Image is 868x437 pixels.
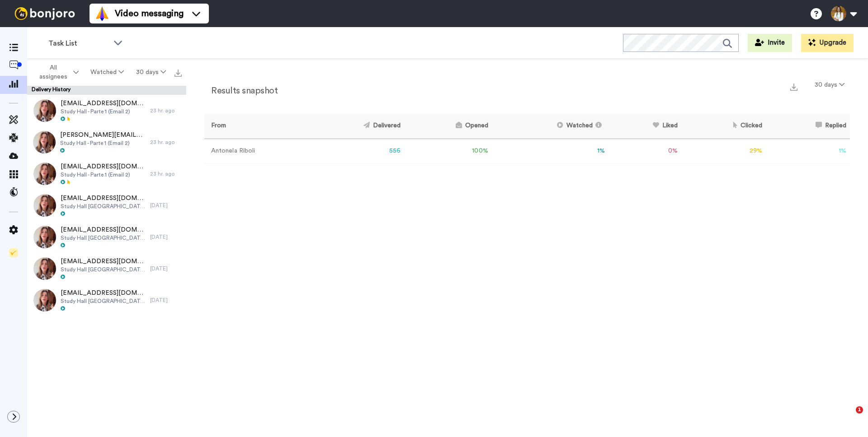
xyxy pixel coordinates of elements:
div: [DATE] [150,233,182,241]
span: Video messaging [115,7,184,20]
span: Study Hall [GEOGRAPHIC_DATA] - Envío 1 [61,266,146,273]
span: [EMAIL_ADDRESS][DOMAIN_NAME] [61,257,146,266]
h2: Results snapshot [204,86,278,96]
span: [EMAIL_ADDRESS][DOMAIN_NAME] [61,162,146,171]
th: Clicked [681,114,766,139]
div: 23 hr. ago [150,139,182,146]
span: [EMAIL_ADDRESS][DOMAIN_NAME] [61,99,146,108]
div: 23 hr. ago [150,170,182,177]
img: export.svg [175,70,182,77]
button: 30 days [809,77,850,93]
td: Antonela Riboli [204,139,308,163]
img: 8a054283-a111-4637-ac74-8a4b023aff33-thumb.jpg [33,163,56,185]
span: [EMAIL_ADDRESS][DOMAIN_NAME] [61,194,146,203]
td: 556 [308,139,404,163]
span: Study Hall - Parte 1 (Email 2) [61,171,146,178]
img: 27956ee2-fdfb-4e77-9b30-86764f74970b-thumb.jpg [33,257,56,280]
td: 100 % [404,139,491,163]
a: [PERSON_NAME][EMAIL_ADDRESS][DOMAIN_NAME]Study Hall - Parte 1 (Email 2)23 hr. ago [27,126,186,158]
img: 27956ee2-fdfb-4e77-9b30-86764f74970b-thumb.jpg [33,226,56,248]
th: Replied [766,114,850,139]
a: [EMAIL_ADDRESS][DOMAIN_NAME]Study Hall - Parte 1 (Email 2)23 hr. ago [27,158,186,190]
button: Invite [748,34,792,52]
img: 27956ee2-fdfb-4e77-9b30-86764f74970b-thumb.jpg [33,289,56,311]
img: export.svg [790,84,797,91]
div: Delivery History [27,86,186,95]
img: Checklist.svg [9,248,18,257]
button: Export all results that match these filters now. [172,65,184,79]
th: Delivered [308,114,404,139]
th: Opened [404,114,491,139]
th: Watched [492,114,609,139]
a: [EMAIL_ADDRESS][DOMAIN_NAME]Study Hall [GEOGRAPHIC_DATA] - Parte 2[DATE] [27,190,186,221]
button: All assignees [29,60,85,85]
button: Export a summary of each team member’s results that match this filter now. [788,80,800,93]
a: [EMAIL_ADDRESS][DOMAIN_NAME]Study Hall [GEOGRAPHIC_DATA] - Envío 1[DATE] [27,253,186,284]
div: [DATE] [150,265,182,272]
td: 29 % [681,139,766,163]
td: 1 % [492,139,609,163]
button: Watched [85,64,130,80]
div: [DATE] [150,202,182,209]
span: All assignees [35,63,71,81]
span: [EMAIL_ADDRESS][DOMAIN_NAME] [61,288,146,298]
div: [DATE] [150,297,182,304]
button: 30 days [130,64,172,80]
span: Task List [48,38,109,49]
span: Study Hall [GEOGRAPHIC_DATA] - Envío 1 [61,298,146,305]
img: vm-color.svg [95,6,109,21]
td: 1 % [766,139,850,163]
span: Study Hall [GEOGRAPHIC_DATA] - Parte 2 [61,203,146,210]
iframe: Intercom live chat [837,406,859,428]
a: [EMAIL_ADDRESS][DOMAIN_NAME]Study Hall [GEOGRAPHIC_DATA] - Envío 1[DATE] [27,221,186,253]
img: 8a054283-a111-4637-ac74-8a4b023aff33-thumb.jpg [33,131,56,153]
th: Liked [609,114,681,139]
th: From [204,114,308,139]
a: [EMAIL_ADDRESS][DOMAIN_NAME]Study Hall - Parte 1 (Email 2)23 hr. ago [27,95,186,126]
img: bf6e1b1c-b6cd-4db8-a839-1ff44c9f7e44-thumb.jpg [33,194,56,217]
img: bj-logo-header-white.svg [11,7,79,20]
span: Study Hall [GEOGRAPHIC_DATA] - Envío 1 [61,234,146,242]
span: Study Hall - Parte 1 (Email 2) [61,108,146,115]
span: [PERSON_NAME][EMAIL_ADDRESS][DOMAIN_NAME] [60,130,146,139]
div: 23 hr. ago [150,107,182,114]
img: 8a054283-a111-4637-ac74-8a4b023aff33-thumb.jpg [33,99,56,122]
span: [EMAIL_ADDRESS][DOMAIN_NAME] [61,225,146,234]
td: 0 % [609,139,681,163]
a: [EMAIL_ADDRESS][DOMAIN_NAME]Study Hall [GEOGRAPHIC_DATA] - Envío 1[DATE] [27,284,186,316]
span: Study Hall - Parte 1 (Email 2) [60,139,146,147]
span: 1 [856,406,863,414]
button: Upgrade [801,34,854,52]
